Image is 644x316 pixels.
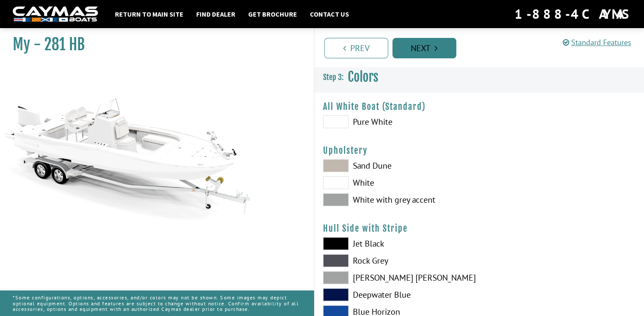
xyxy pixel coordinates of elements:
label: Rock Grey [323,254,471,267]
h4: All White Boat (Standard) [323,101,636,112]
a: Standard Features [563,37,631,47]
label: White with grey accent [323,193,471,206]
label: Jet Black [323,237,471,250]
h4: Upholstery [323,145,636,156]
h1: My - 281 HB [13,35,292,54]
label: Deepwater Blue [323,288,471,301]
label: Pure White [323,115,471,128]
label: White [323,176,471,189]
h4: Hull Side with Stripe [323,223,636,234]
label: Sand Dune [323,159,471,172]
div: 1-888-4CAYMAS [515,5,631,23]
a: Find Dealer [192,9,240,20]
img: white-logo-c9c8dbefe5ff5ceceb0f0178aa75bf4bb51f6bca0971e226c86eb53dfe498488.png [13,6,98,22]
a: Next [392,38,456,58]
a: Get Brochure [244,9,301,20]
a: Contact Us [306,9,353,20]
label: [PERSON_NAME] [PERSON_NAME] [323,271,471,284]
p: *Some configurations, options, accessories, and/or colors may not be shown. Some images may depic... [13,290,301,316]
a: Return to main site [111,9,188,20]
a: Prev [324,38,388,58]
